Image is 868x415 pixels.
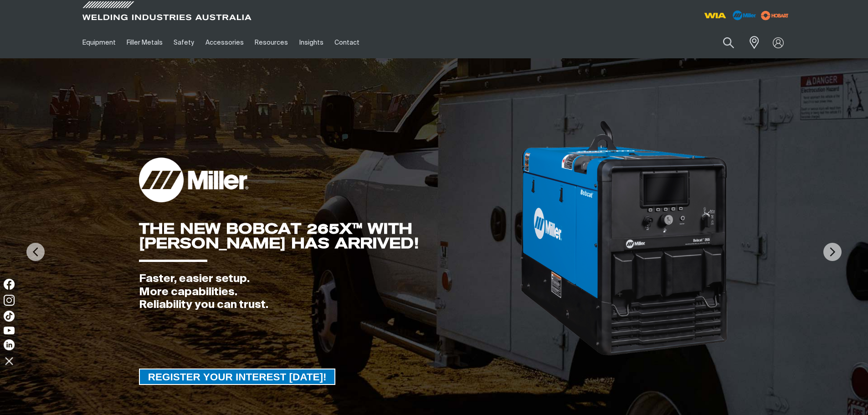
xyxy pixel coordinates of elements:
a: Contact [329,27,365,58]
div: THE NEW BOBCAT 265X™ WITH [PERSON_NAME] HAS ARRIVED! [139,221,519,251]
a: Accessories [200,27,249,58]
a: Insights [293,27,329,58]
a: REGISTER YOUR INTEREST TODAY! [139,369,336,385]
a: Safety [168,27,200,58]
a: Resources [249,27,293,58]
a: Filler Metals [121,27,168,58]
img: NextArrow [823,243,842,261]
img: TikTok [4,311,15,322]
img: miller [758,9,791,22]
img: Instagram [4,295,15,306]
a: Equipment [77,27,121,58]
img: Facebook [4,279,15,290]
button: Search products [713,32,744,53]
img: YouTube [4,327,15,334]
img: LinkedIn [4,339,15,350]
nav: Main [77,27,613,58]
input: Product name or item number... [701,32,744,53]
div: Faster, easier setup. More capabilities. Reliability you can trust. [139,272,519,312]
img: PrevArrow [26,243,45,261]
img: hide socials [1,353,17,369]
span: REGISTER YOUR INTEREST [DATE]! [140,369,335,385]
